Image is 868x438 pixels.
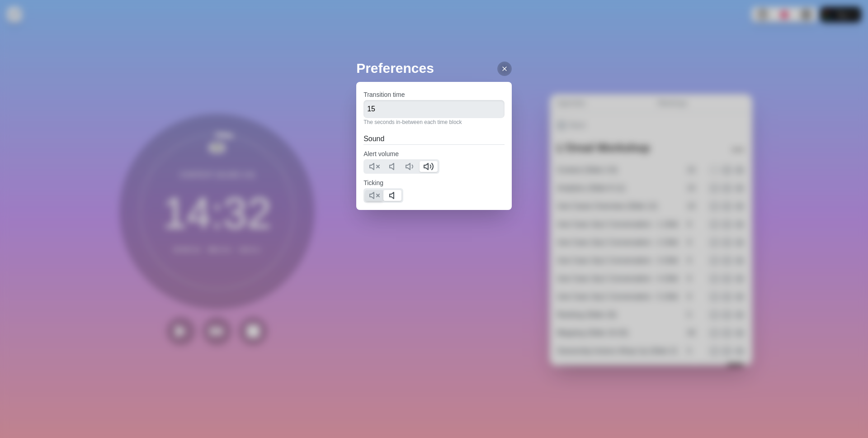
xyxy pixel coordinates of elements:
h2: Sound [363,133,505,144]
h2: Preferences [356,58,512,78]
label: Transition time [363,91,405,98]
label: Alert volume [363,150,399,157]
label: Ticking [363,179,383,186]
p: The seconds in-between each time block [363,118,505,126]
